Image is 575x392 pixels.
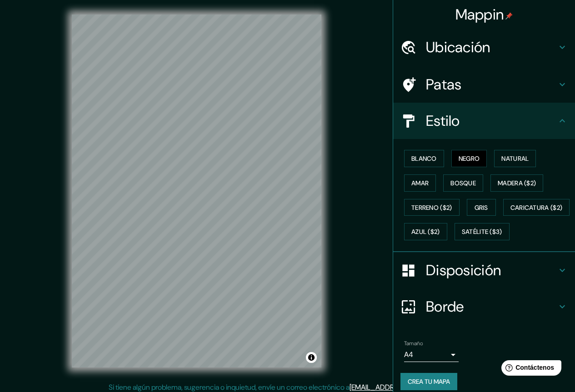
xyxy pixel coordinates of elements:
button: Amar [404,174,436,192]
font: Amar [411,179,429,187]
font: Caricatura ($2) [510,203,563,212]
font: Natural [501,154,529,163]
button: Negro [451,150,487,167]
font: Negro [459,154,480,163]
button: Natural [494,150,536,167]
div: Estilo [393,103,575,139]
font: Tamaño [404,340,423,347]
button: Madera ($2) [490,174,543,192]
font: Crea tu mapa [408,377,450,386]
font: Satélite ($3) [462,228,502,236]
font: Terreno ($2) [411,203,452,212]
button: Azul ($2) [404,223,447,240]
font: Si tiene algún problema, sugerencia o inquietud, envíe un correo electrónico a [109,382,350,392]
div: Ubicación [393,29,575,65]
button: Caricatura ($2) [503,199,570,216]
button: Terreno ($2) [404,199,460,216]
font: Gris [475,203,488,212]
img: pin-icon.png [505,12,513,20]
a: [EMAIL_ADDRESS][DOMAIN_NAME] [350,382,462,392]
button: Gris [467,199,496,216]
font: Bosque [450,179,476,187]
button: Satélite ($3) [455,223,510,240]
div: Patas [393,66,575,103]
iframe: Lanzador de widgets de ayuda [494,357,565,382]
div: Disposición [393,252,575,288]
font: Estilo [426,111,460,130]
font: Blanco [411,154,437,163]
font: Disposición [426,261,501,280]
div: A4 [404,347,459,362]
button: Activar o desactivar atribución [306,352,317,363]
font: Mappin [455,5,504,24]
font: Patas [426,75,462,94]
div: Borde [393,288,575,325]
button: Bosque [443,174,483,192]
button: Crea tu mapa [400,373,457,390]
font: A4 [404,350,413,359]
canvas: Mapa [72,15,321,367]
font: Azul ($2) [411,228,440,236]
font: Ubicación [426,38,490,57]
font: Madera ($2) [498,179,536,187]
font: Borde [426,297,464,316]
button: Blanco [404,150,444,167]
